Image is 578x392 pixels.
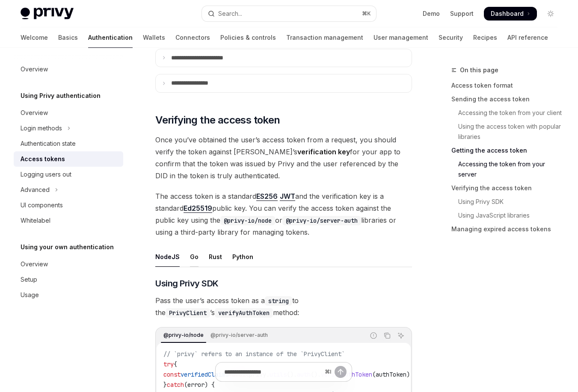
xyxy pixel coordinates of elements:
a: Ed25519 [184,204,212,213]
a: Using JavaScript libraries [451,209,564,222]
a: Managing expired access tokens [451,222,564,236]
button: Report incorrect code [368,330,379,341]
span: The access token is a standard and the verification key is a standard public key. You can verify ... [155,190,412,238]
span: ⌘ K [362,10,371,17]
button: Toggle Advanced section [14,182,123,197]
a: Overview [14,105,123,121]
div: Overview [21,259,48,269]
h5: Using your own authentication [21,242,114,252]
a: Access tokens [14,151,123,167]
div: Advanced [21,185,50,195]
a: Access token format [451,79,564,92]
span: On this page [460,65,498,75]
div: Login methods [21,123,62,133]
div: Usage [21,290,39,300]
button: Send message [335,366,347,378]
button: Open search [202,6,376,21]
button: Toggle dark mode [544,7,557,21]
a: Using Privy SDK [451,195,564,209]
a: Usage [14,287,123,303]
a: JWT [280,192,295,201]
a: Authentication [88,27,133,48]
a: Verifying the access token [451,181,564,195]
div: @privy-io/node [161,330,206,340]
div: Search... [218,9,242,19]
code: string [265,296,292,306]
a: Welcome [21,27,48,48]
span: Verifying the access token [155,113,280,127]
a: Overview [14,62,123,77]
span: Dashboard [491,9,524,18]
h5: Using Privy authentication [21,91,101,101]
a: Accessing the token from your client [451,106,564,120]
a: Setup [14,272,123,287]
a: Demo [423,9,440,18]
input: Ask a question... [224,363,321,381]
div: Setup [21,274,37,285]
img: light logo [21,8,74,20]
a: Wallets [143,27,165,48]
div: Whitelabel [21,215,50,226]
code: @privy-io/node [220,216,275,225]
a: Using the access token with popular libraries [451,120,564,144]
a: User management [373,27,428,48]
a: Accessing the token from your server [451,157,564,181]
a: Authentication state [14,136,123,151]
span: Using Privy SDK [155,277,219,289]
a: API reference [507,27,548,48]
button: Ask AI [395,330,406,341]
div: Overview [21,108,48,118]
a: Security [439,27,463,48]
a: Basics [58,27,78,48]
a: Sending the access token [451,92,564,106]
a: Getting the access token [451,144,564,157]
button: Copy the contents from the code block [382,330,393,341]
a: ES256 [256,192,278,201]
div: @privy-io/server-auth [208,330,270,340]
code: verifyAuthToken [215,308,273,318]
a: Connectors [175,27,210,48]
div: Python [232,247,253,267]
code: @privy-io/server-auth [282,216,361,225]
div: Go [190,247,199,267]
a: Support [450,9,474,18]
a: Whitelabel [14,213,123,228]
span: Once you’ve obtained the user’s access token from a request, you should verify the token against ... [155,134,412,182]
div: UI components [21,200,63,210]
a: UI components [14,197,123,213]
div: Overview [21,64,48,74]
a: Recipes [473,27,497,48]
strong: verification key [297,147,350,156]
span: Pass the user’s access token as a to the ’s method: [155,295,412,318]
a: Transaction management [286,27,363,48]
a: Policies & controls [220,27,276,48]
div: Logging users out [21,169,71,180]
div: NodeJS [155,247,180,267]
span: // `privy` refers to an instance of the `PrivyClient` [163,350,345,358]
div: Authentication state [21,139,76,149]
div: Rust [209,247,222,267]
a: Logging users out [14,167,123,182]
button: Toggle Login methods section [14,121,123,136]
a: Overview [14,256,123,272]
a: Dashboard [484,7,537,21]
code: PrivyClient [166,308,210,318]
div: Access tokens [21,154,65,164]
